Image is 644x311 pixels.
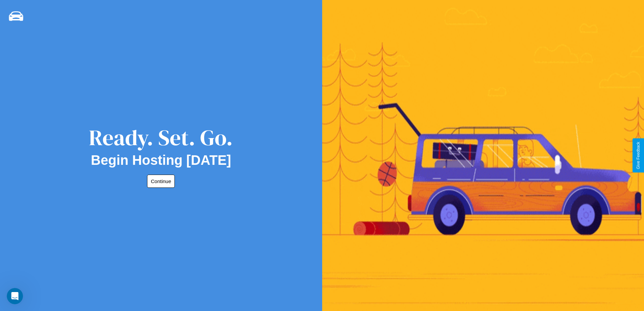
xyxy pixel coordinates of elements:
div: Ready. Set. Go. [89,123,233,153]
button: Continue [147,175,175,188]
h2: Begin Hosting [DATE] [91,153,231,168]
iframe: Intercom live chat [7,288,23,304]
div: Give Feedback [636,142,641,169]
